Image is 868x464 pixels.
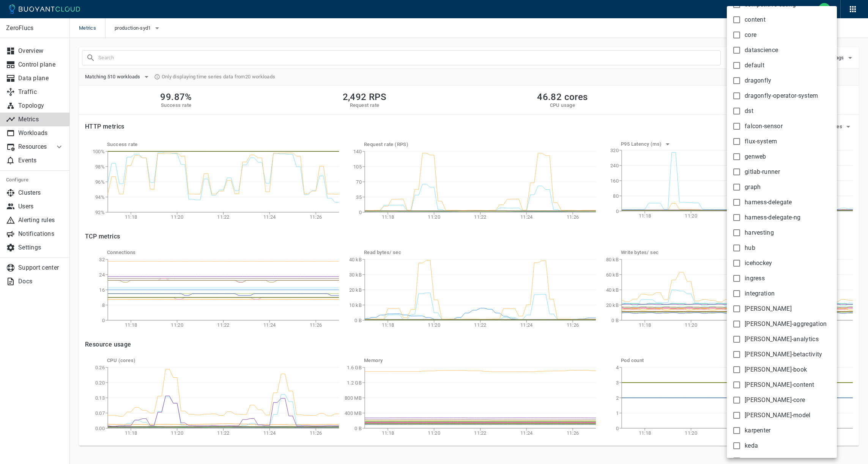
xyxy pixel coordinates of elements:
[745,92,818,100] span: dragonfly-operator-system
[745,62,764,69] span: default
[745,366,807,373] span: [PERSON_NAME]-book
[745,199,792,206] span: harness-delegate
[745,259,772,267] span: icehockey
[745,335,819,343] span: [PERSON_NAME]-analytics
[745,138,777,145] span: flux-system
[745,412,811,419] span: [PERSON_NAME]-model
[745,320,827,328] span: [PERSON_NAME]-aggregation
[745,442,758,450] span: keda
[745,31,756,39] span: core
[745,16,766,24] span: content
[745,183,761,191] span: graph
[745,168,780,176] span: gitlab-runner
[745,214,801,221] span: harness-delegate-ng
[745,305,792,313] span: [PERSON_NAME]
[745,244,755,252] span: hub
[745,122,783,130] span: falcon-sensor
[745,427,771,434] span: karpenter
[745,290,775,297] span: integration
[745,229,774,237] span: harvesting
[745,77,772,84] span: dragonfly
[745,396,805,404] span: [PERSON_NAME]-core
[745,46,778,54] span: datascience
[745,107,753,115] span: dst
[745,275,765,282] span: ingress
[745,381,814,389] span: [PERSON_NAME]-content
[745,153,766,160] span: genweb
[745,351,822,358] span: [PERSON_NAME]-betactivity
